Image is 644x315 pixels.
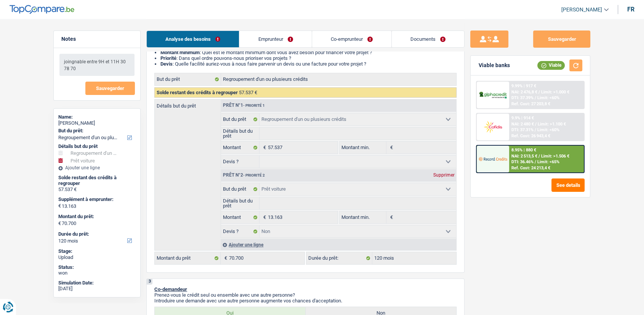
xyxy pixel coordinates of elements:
label: Détails but du prêt [221,127,260,140]
a: Analyse des besoins [147,31,239,47]
span: Limit: <60% [537,127,559,132]
div: 9.99% | 917 € [511,84,536,88]
button: Sauvegarder [85,82,135,95]
div: Upload [58,254,136,260]
span: [PERSON_NAME] [561,6,602,13]
div: won [58,270,136,276]
a: Emprunteur [239,31,311,47]
span: - Priorité 1 [243,103,265,108]
label: Devis ? [221,225,260,238]
div: 9.9% | 914 € [511,116,534,121]
span: € [58,203,61,209]
div: Simulation Date: [58,280,136,286]
div: Ref. Cost: 27 203,8 € [511,101,550,106]
a: [PERSON_NAME] [555,3,609,16]
span: Limit: >1.000 € [541,90,569,95]
span: / [538,154,540,159]
label: Devis ? [221,156,260,168]
span: Limit: >1.506 € [541,154,569,159]
li: : Quelle facilité auriez-vous à nous faire parvenir un devis ou une facture pour votre projet ? [160,61,457,67]
label: Montant du prêt: [58,214,134,220]
div: Prêt n°1 [221,103,267,108]
span: Limit: <60% [537,95,559,100]
span: € [386,211,395,223]
button: Sauvegarder [533,31,590,48]
div: 8.95% | 880 € [511,148,536,153]
label: Supplément à emprunter: [58,196,134,202]
span: DTI: 37.31% [511,127,533,132]
div: Viable banks [478,62,509,69]
div: Détails but du prêt [58,143,136,149]
span: Solde restant des crédits à regrouper [157,90,238,95]
span: / [535,95,536,100]
label: Durée du prêt: [58,231,134,237]
span: € [260,211,268,223]
span: DTI: 36.46% [511,159,533,164]
span: Limit: >1.100 € [538,122,566,127]
label: Durée du prêt: [306,252,372,264]
div: [DATE] [58,286,136,292]
label: Montant min. [340,211,386,223]
p: Prenez-vous le crédit seul ou ensemble avec une autre personne? [154,292,457,298]
div: Ajouter une ligne [58,165,136,170]
span: Sauvegarder [96,86,124,91]
span: / [538,90,540,95]
span: € [58,220,61,227]
div: [PERSON_NAME] [58,120,136,126]
span: - Priorité 2 [243,173,265,177]
span: Co-demandeur [154,286,187,292]
div: Solde restant des crédits à regrouper [58,175,136,186]
img: TopCompare Logo [10,5,74,14]
img: Cofidis [479,120,507,134]
label: Montant min. [340,141,386,154]
img: Record Credits [479,152,507,166]
div: Ref. Cost: 24 213,4 € [511,166,550,170]
label: But du prêt [155,73,221,85]
label: But du prêt: [58,128,134,134]
label: Montant du prêt [155,252,221,264]
strong: Montant minimum [160,50,200,55]
span: Limit: <65% [537,159,559,164]
div: Stage: [58,248,136,254]
h5: Notes [61,36,133,42]
span: Devis [160,61,173,67]
li: : Quel est le montant minimum dont vous avez besoin pour financer votre projet ? [160,50,457,55]
p: Introduire une demande avec une autre personne augmente vos chances d'acceptation. [154,298,457,304]
div: fr [627,6,634,13]
div: Ref. Cost: 26 943,4 € [511,133,550,138]
label: Détails but du prêt [155,100,221,108]
div: Prêt n°2 [221,173,267,178]
label: Montant [221,141,260,154]
label: Détails but du prêt [221,197,260,209]
span: NAI: 2 513,5 € [511,154,537,159]
span: 57.537 € [239,90,257,95]
div: Status: [58,264,136,270]
label: But du prêt [221,113,260,125]
strong: Priorité [160,55,176,61]
span: / [535,127,536,132]
div: Name: [58,114,136,120]
span: € [386,141,395,154]
label: But du prêt [221,183,260,195]
div: 3 [147,279,152,284]
img: AlphaCredit [479,91,507,100]
button: See details [551,178,585,192]
span: / [535,122,537,127]
li: : Dans quel ordre pouvons-nous prioriser vos projets ? [160,55,457,61]
span: DTI: 37.39% [511,95,533,100]
div: 57.537 € [58,186,136,193]
div: Ajouter une ligne [221,239,456,250]
label: Montant [221,211,260,223]
span: NAI: 2 476,8 € [511,90,537,95]
span: € [260,141,268,154]
a: Co-emprunteur [312,31,391,47]
div: Supprimer [431,173,456,177]
a: Documents [392,31,464,47]
span: / [535,159,536,164]
span: € [221,252,229,264]
span: NAI: 2 480 € [511,122,534,127]
div: Viable [537,61,565,69]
